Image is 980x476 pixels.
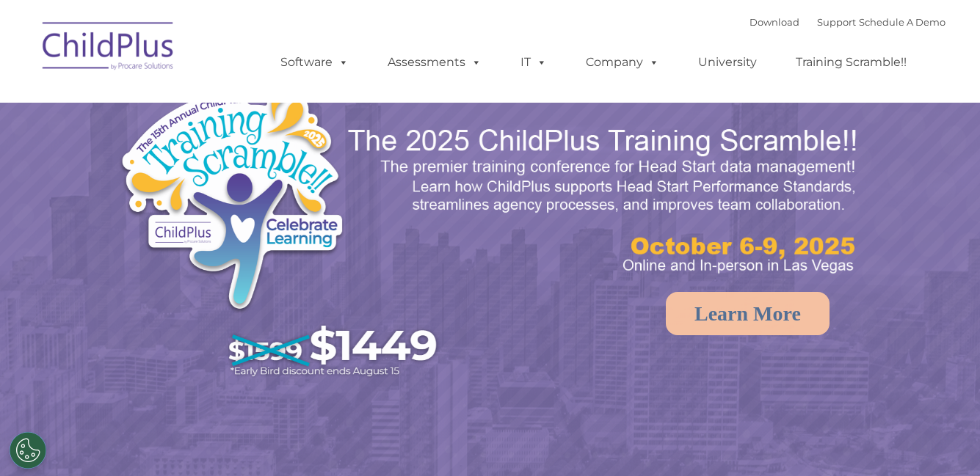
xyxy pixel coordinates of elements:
button: Cookies Settings [10,432,46,469]
a: Assessments [373,48,496,77]
a: Support [817,16,856,28]
a: University [683,48,772,77]
a: IT [506,48,562,77]
a: Company [571,48,674,77]
a: Download [749,16,799,28]
a: Software [266,48,363,77]
a: Training Scramble!! [781,48,921,77]
a: Learn More [666,292,830,335]
a: Schedule A Demo [859,16,945,28]
img: ChildPlus by Procare Solutions [35,12,182,85]
font: | [749,16,945,28]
